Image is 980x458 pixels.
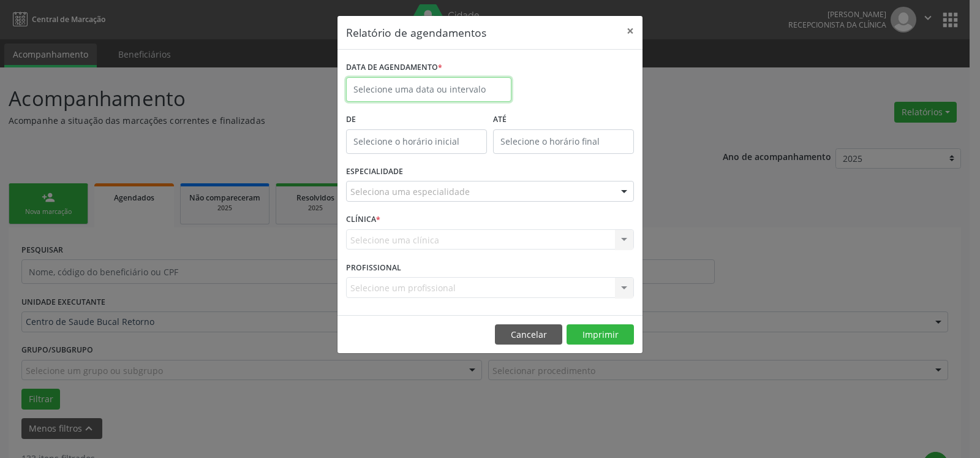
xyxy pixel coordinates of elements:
[346,77,511,102] input: Selecione uma data ou intervalo
[493,129,634,154] input: Selecione o horário final
[618,16,643,46] button: Close
[346,258,401,277] label: PROFISSIONAL
[346,129,487,154] input: Selecione o horário inicial
[495,324,562,345] button: Cancelar
[346,210,380,229] label: CLÍNICA
[350,185,470,198] span: Seleciona uma especialidade
[567,324,634,345] button: Imprimir
[346,25,486,40] h5: Relatório de agendamentos
[346,58,442,77] label: DATA DE AGENDAMENTO
[346,162,403,181] label: ESPECIALIDADE
[493,110,634,129] label: ATÉ
[346,110,487,129] label: De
